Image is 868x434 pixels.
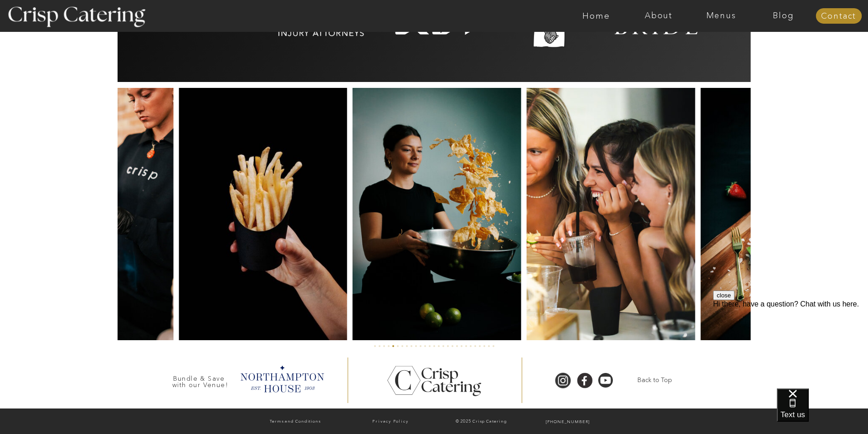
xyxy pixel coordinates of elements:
[777,388,868,434] iframe: podium webchat widget bubble
[169,375,232,384] h3: Bundle & Save with our Venue!
[626,376,684,385] a: Back to Top
[713,291,868,400] iframe: podium webchat widget prompt
[493,345,494,347] li: Page dot 27
[488,345,490,347] li: Page dot 26
[565,11,627,20] a: Home
[344,417,437,426] a: Privacy Policy
[379,345,380,347] li: Page dot 2
[816,12,862,21] a: Contact
[627,11,690,20] a: About
[526,418,610,427] a: [PHONE_NUMBER]
[374,345,376,347] li: Page dot 1
[752,11,815,20] a: Blog
[249,417,342,427] a: Terms and Conditions
[690,11,752,20] a: Menus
